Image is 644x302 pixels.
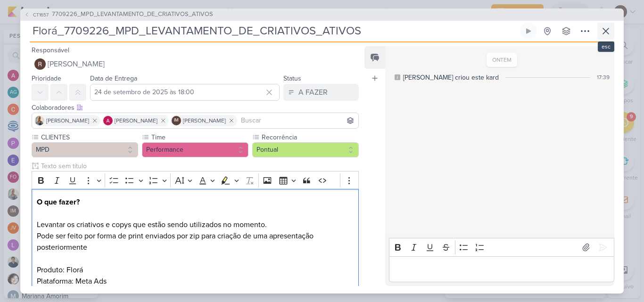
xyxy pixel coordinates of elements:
div: A FAZER [298,87,328,98]
input: Buscar [239,115,356,126]
img: Alessandra Gomes [103,116,113,125]
button: A FAZER [283,84,359,101]
p: Levantar os criativos e copys que estão sendo utilizados no momento. [37,196,354,230]
div: Editor toolbar [389,238,614,256]
strong: O que fazer? [37,197,80,207]
label: Time [150,132,248,142]
div: Editor toolbar [32,171,359,189]
span: [PERSON_NAME] [48,58,105,70]
label: Data de Entrega [90,74,137,82]
span: [PERSON_NAME] [46,116,89,125]
label: Recorrência [261,132,359,142]
div: Colaboradores [32,103,359,113]
button: [PERSON_NAME] [32,56,359,73]
label: Prioridade [32,74,61,82]
img: Rafael Dornelles [34,58,46,70]
div: esc [598,41,614,52]
div: Editor editing area: main [389,256,614,282]
button: Pontual [252,142,359,157]
input: Select a date [90,84,280,101]
div: Ligar relógio [525,27,532,35]
label: Responsável [32,46,69,54]
button: Performance [142,142,248,157]
span: [PERSON_NAME] [115,116,157,125]
button: MPD [32,142,138,157]
img: Iara Santos [35,116,44,125]
input: Texto sem título [39,161,359,171]
label: CLIENTES [40,132,138,142]
div: 17:39 [597,73,610,82]
span: [PERSON_NAME] [183,116,226,125]
p: IM [174,118,179,123]
input: Kard Sem Título [30,23,518,40]
div: [PERSON_NAME] criou este kard [403,73,499,82]
div: Isabella Machado Guimarães [172,116,181,125]
label: Status [283,74,301,82]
